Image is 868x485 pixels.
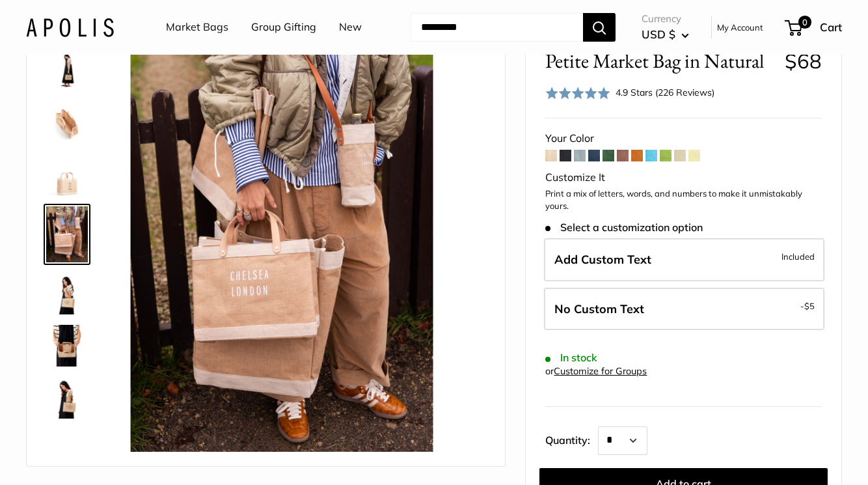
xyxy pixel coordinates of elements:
a: Customize for Groups [554,365,647,377]
label: Quantity: [545,423,598,455]
span: - [800,298,815,314]
a: Petite Market Bag in Natural [44,204,90,265]
span: 0 [798,16,811,29]
a: Petite Market Bag in Natural [44,374,90,421]
label: Leave Blank [544,288,824,331]
span: Select a customization option [545,221,702,234]
span: Included [781,249,815,264]
img: Petite Market Bag in Natural [46,154,88,196]
span: $5 [804,301,815,311]
img: description_Spacious inner area with room for everything. [46,102,88,144]
span: Petite Market Bag in Natural [545,49,774,73]
span: USD $ [642,27,675,41]
div: 4.9 Stars (226 Reviews) [616,85,714,100]
span: Currency [642,10,689,28]
button: USD $ [642,24,689,45]
a: Petite Market Bag in Natural [44,48,90,94]
img: Petite Market Bag in Natural [46,50,88,92]
img: Petite Market Bag in Natural [46,273,88,314]
img: Petite Market Bag in Natural [46,377,88,419]
div: or [545,363,647,380]
a: Petite Market Bag in Natural [44,152,90,199]
img: Petite Market Bag in Natural [131,46,433,452]
label: Add Custom Text [544,238,824,281]
a: Petite Market Bag in Natural [44,322,90,369]
a: Petite Market Bag in Natural [44,426,90,473]
img: Apolis [26,18,114,36]
a: Petite Market Bag in Natural [44,270,90,317]
a: My Account [717,20,763,35]
a: 0 Cart [786,17,842,38]
span: In stock [545,352,597,364]
span: Add Custom Text [554,252,651,267]
img: Petite Market Bag in Natural [46,325,88,367]
input: Search... [411,13,583,42]
div: 4.9 Stars (226 Reviews) [545,83,714,102]
div: Customize It [545,168,822,187]
button: Search [583,13,616,42]
a: Group Gifting [251,18,316,37]
a: New [339,18,362,37]
span: $68 [785,48,822,74]
img: Petite Market Bag in Natural [46,206,88,262]
span: Cart [820,20,842,34]
p: Print a mix of letters, words, and numbers to make it unmistakably yours. [545,187,822,213]
a: description_Spacious inner area with room for everything. [44,100,90,146]
a: Market Bags [166,18,228,37]
div: Your Color [545,129,822,148]
span: No Custom Text [554,301,644,316]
